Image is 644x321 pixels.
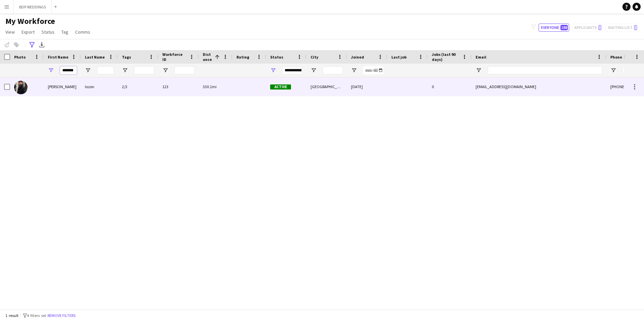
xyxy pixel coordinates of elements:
[81,77,118,96] div: Iozon
[39,28,57,36] a: Status
[270,55,283,60] span: Status
[27,313,46,318] span: 4 filters set
[22,29,35,35] span: Export
[539,24,569,32] button: Everyone188
[610,67,616,73] button: Open Filter Menu
[14,0,52,13] button: BDP WEDDINGS
[61,29,68,35] span: Tag
[85,67,91,73] button: Open Filter Menu
[472,77,606,96] div: [EMAIL_ADDRESS][DOMAIN_NAME]
[97,66,114,74] input: Last Name Filter Input
[610,55,622,60] span: Phone
[307,77,347,96] div: [GEOGRAPHIC_DATA]
[363,66,383,74] input: Joined Filter Input
[14,81,28,94] img: Claudiu Iozon
[311,55,318,60] span: City
[85,55,105,60] span: Last Name
[72,28,93,36] a: Comms
[5,29,15,35] span: View
[3,28,18,36] a: View
[60,66,77,74] input: First Name Filter Input
[351,55,364,60] span: Joined
[174,66,195,74] input: Workforce ID Filter Input
[44,77,81,96] div: [PERSON_NAME]
[488,66,602,74] input: Email Filter Input
[75,29,90,35] span: Comms
[122,67,128,73] button: Open Filter Menu
[48,67,54,73] button: Open Filter Menu
[46,312,77,319] button: Remove filters
[162,67,168,73] button: Open Filter Menu
[14,55,26,60] span: Photo
[270,84,291,90] span: Active
[432,52,459,62] span: Jobs (last 90 days)
[134,66,154,74] input: Tags Filter Input
[5,16,55,26] span: My Workforce
[19,28,37,36] a: Export
[391,55,407,60] span: Last job
[41,29,55,35] span: Status
[347,77,387,96] div: [DATE]
[59,28,71,36] a: Tag
[203,52,212,62] span: Distance
[476,67,482,73] button: Open Filter Menu
[122,55,131,60] span: Tags
[351,67,357,73] button: Open Filter Menu
[476,55,486,60] span: Email
[428,77,472,96] div: 0
[118,77,158,96] div: 2/3
[270,67,276,73] button: Open Filter Menu
[38,41,46,49] app-action-btn: Export XLSX
[28,41,36,49] app-action-btn: Advanced filters
[158,77,199,96] div: 123
[203,84,217,89] span: 330.1mi
[236,55,249,60] span: Rating
[48,55,68,60] span: First Name
[560,25,568,30] span: 188
[162,52,187,62] span: Workforce ID
[311,67,317,73] button: Open Filter Menu
[323,66,343,74] input: City Filter Input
